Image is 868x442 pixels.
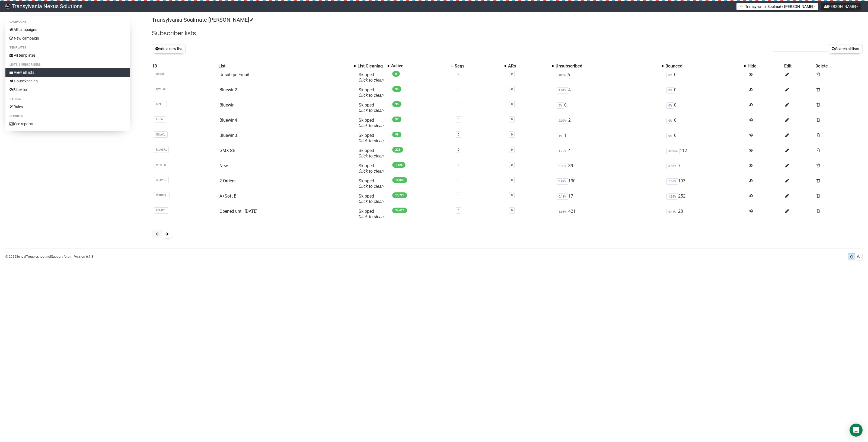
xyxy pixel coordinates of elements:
[454,62,507,70] th: Segs: No sort applied, activate to apply an ascending sort
[511,118,513,121] a: 0
[359,133,384,143] span: Skipped
[359,118,384,128] span: Skipped
[359,87,384,98] span: Skipped
[458,193,459,197] a: 0
[666,193,678,200] span: 1.58%
[219,87,237,92] a: Bluewin2
[554,70,664,85] td: 6
[154,86,169,92] span: qmQTe..
[359,214,384,219] a: Click to clean
[508,63,549,69] div: ARs
[666,87,674,93] span: 0%
[5,25,130,34] a: All campaigns
[359,102,384,113] span: Skipped
[458,87,459,91] a: 0
[359,72,384,83] span: Skipped
[458,163,459,167] a: 0
[557,72,567,78] span: 100%
[511,209,513,212] a: 0
[511,72,513,76] a: 0
[359,184,384,189] a: Click to clean
[16,255,25,259] a: Sendy
[664,62,746,70] th: Bounced: No sort applied, activate to apply an ascending sort
[458,102,459,106] a: 0
[666,72,674,78] span: 0%
[736,3,818,10] button: Transylvania Soulmate [PERSON_NAME]
[392,177,407,183] span: 14,005
[359,209,384,219] span: Skipped
[784,63,813,69] div: Edit
[557,118,568,124] span: 2.02%
[554,191,664,207] td: 17
[391,63,448,69] div: Active
[821,3,861,10] button: [PERSON_NAME]
[828,44,863,53] button: Search all lists
[554,146,664,161] td: 4
[219,133,237,138] a: Bluewin3
[392,208,407,213] span: 24,623
[154,131,168,138] span: G0prC..
[5,77,130,85] a: Housekeeping
[154,147,169,153] span: MUx67..
[557,178,568,185] span: 0.92%
[219,178,235,183] a: 2 Orders
[5,68,130,77] a: View all lists
[557,148,568,154] span: 1.72%
[554,100,664,115] td: 0
[5,96,130,102] li: Others
[359,93,384,98] a: Click to clean
[392,101,401,107] span: 96
[154,207,168,214] span: 95MfT..
[554,85,664,100] td: 4
[664,100,746,115] td: 0
[359,193,384,204] span: Skipped
[359,163,384,174] span: Skipped
[554,62,664,70] th: Unsubscribed: No sort applied, activate to apply an ascending sort
[664,176,746,191] td: 193
[359,138,384,143] a: Click to clean
[51,255,72,259] a: Support forum
[748,63,782,69] div: Hide
[554,176,664,191] td: 130
[358,63,385,69] div: List Cleaning
[557,209,568,215] span: 1.68%
[557,163,568,169] span: 3.35%
[152,44,186,53] button: Add a new list
[5,4,10,9] img: 586cc6b7d8bc403f0c61b981d947c989
[783,62,814,70] th: Edit: No sort applied, sorting is disabled
[5,62,130,68] li: Lists & subscribers
[218,63,351,69] div: List
[152,28,863,38] h2: Subscriber lists
[392,117,401,122] span: 97
[5,102,130,111] a: Rules
[458,148,459,151] a: 0
[664,191,746,207] td: 252
[666,209,678,215] span: 0.11%
[557,87,568,93] span: 4.04%
[507,62,554,70] th: ARs: No sort applied, activate to apply an ascending sort
[554,207,664,222] td: 421
[554,161,664,176] td: 39
[219,209,257,214] a: Opened until [DATE]
[511,193,513,197] a: 0
[557,133,564,139] span: 1%
[664,146,746,161] td: 112
[359,148,384,159] span: Skipped
[154,177,169,183] span: 08Jm9..
[665,63,741,69] div: Bounced
[664,207,746,222] td: 28
[154,101,167,107] span: 6fNEI..
[554,115,664,131] td: 2
[664,161,746,176] td: 7
[664,85,746,100] td: 0
[359,178,384,189] span: Skipped
[356,62,390,70] th: List Cleaning: No sort applied, activate to apply an ascending sort
[392,86,401,92] span: 95
[850,424,863,437] div: Open Intercom Messenger
[219,102,235,108] a: Bluewin
[219,72,249,77] a: Unsub pe Email
[739,4,744,8] img: 1.png
[392,71,400,77] span: 0
[511,148,513,151] a: 0
[392,192,407,198] span: 15,729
